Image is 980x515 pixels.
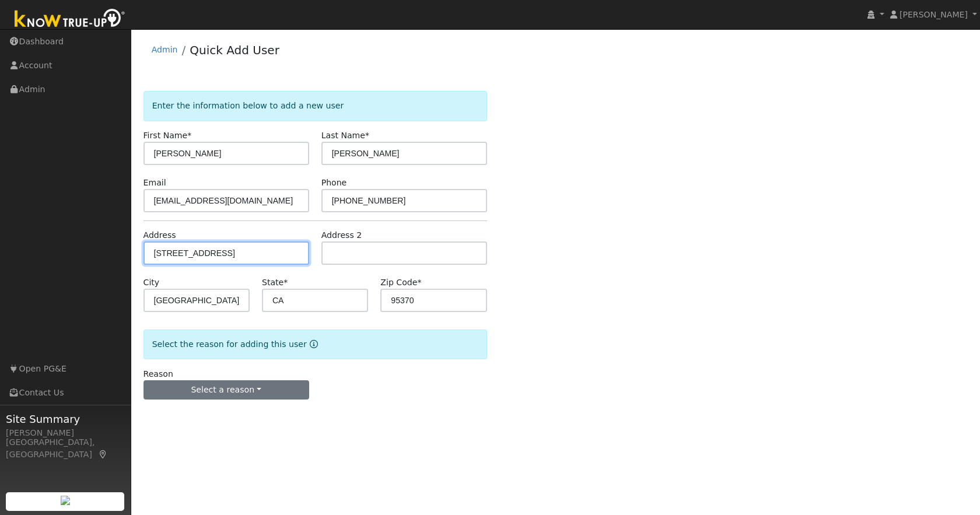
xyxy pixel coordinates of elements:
label: Address 2 [321,229,362,241]
div: Enter the information below to add a new user [143,91,487,121]
span: Required [187,131,191,140]
a: Reason for new user [307,339,318,349]
label: State [262,276,288,289]
div: [PERSON_NAME] [6,427,125,439]
label: Phone [321,177,347,189]
label: Zip Code [380,276,421,289]
a: Quick Add User [190,43,279,57]
div: Select the reason for adding this user [143,330,487,359]
span: Required [283,278,288,287]
a: Map [98,450,108,459]
img: Know True-Up [9,6,131,33]
span: [PERSON_NAME] [900,10,968,19]
label: Address [143,229,176,241]
label: Last Name [321,129,369,142]
span: Site Summary [6,411,125,427]
label: First Name [143,129,192,142]
div: [GEOGRAPHIC_DATA], [GEOGRAPHIC_DATA] [6,436,125,461]
label: City [143,276,160,289]
label: Reason [143,368,173,380]
span: Required [365,131,369,140]
button: Select a reason [143,380,309,400]
label: Email [143,177,166,189]
span: Required [417,278,421,287]
a: Admin [152,45,178,54]
img: retrieve [61,496,70,505]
